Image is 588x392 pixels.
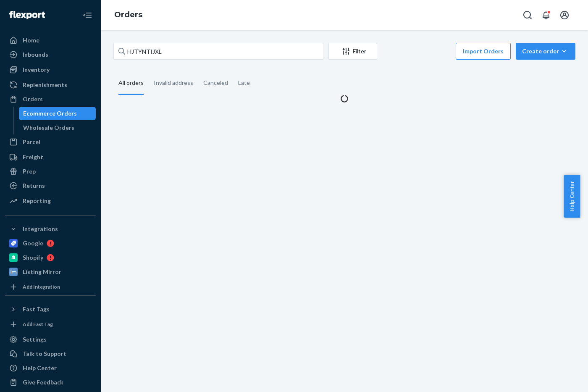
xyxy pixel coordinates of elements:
a: Ecommerce Orders [19,107,96,120]
a: Listing Mirror [5,265,96,279]
div: Fast Tags [23,305,50,313]
div: Prep [23,167,36,176]
div: Integrations [23,225,58,233]
button: Give Feedback [5,376,96,389]
div: Parcel [23,138,40,146]
a: Inventory [5,63,96,76]
div: Create order [522,47,569,55]
button: Integrations [5,222,96,236]
button: Open account menu [556,7,573,24]
div: Replenishments [23,81,67,89]
input: Search orders [113,43,323,60]
div: Filter [329,47,377,55]
a: Parcel [5,135,96,149]
a: Orders [5,92,96,106]
a: Help Center [5,361,96,375]
button: Close Navigation [79,7,96,24]
div: Reporting [23,197,51,205]
a: Add Integration [5,282,96,292]
div: Inventory [23,66,50,74]
a: Add Fast Tag [5,319,96,329]
div: Home [23,36,39,45]
button: Filter [328,43,377,60]
a: Settings [5,333,96,346]
button: Open notifications [538,7,554,24]
a: Reporting [5,194,96,208]
a: Talk to Support [5,347,96,360]
a: Google [5,237,96,250]
button: Fast Tags [5,303,96,316]
a: Prep [5,165,96,178]
div: Add Integration [23,283,60,290]
div: Inbounds [23,50,48,59]
a: Home [5,34,96,47]
div: Give Feedback [23,378,63,387]
a: Shopify [5,251,96,264]
a: Returns [5,179,96,192]
div: Listing Mirror [23,268,61,276]
div: Settings [23,335,47,344]
a: Wholesale Orders [19,121,96,134]
div: Wholesale Orders [23,124,74,132]
a: Freight [5,150,96,164]
div: Google [23,239,43,247]
ol: breadcrumbs [108,3,149,27]
a: Inbounds [5,48,96,61]
button: Help Center [564,175,580,218]
button: Create order [516,43,575,60]
div: Orders [23,95,43,103]
div: Late [238,72,250,94]
div: Returns [23,182,45,190]
div: Help Center [23,364,57,372]
button: Open Search Box [519,7,536,24]
div: Ecommerce Orders [23,109,77,118]
div: Invalid address [154,72,193,94]
div: Freight [23,153,43,161]
div: Add Fast Tag [23,321,53,328]
a: Replenishments [5,78,96,92]
button: Import Orders [456,43,511,60]
a: Orders [114,10,142,19]
div: All orders [118,72,144,95]
div: Canceled [203,72,228,94]
div: Shopify [23,253,43,262]
img: Flexport logo [9,11,45,19]
div: Talk to Support [23,350,66,358]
